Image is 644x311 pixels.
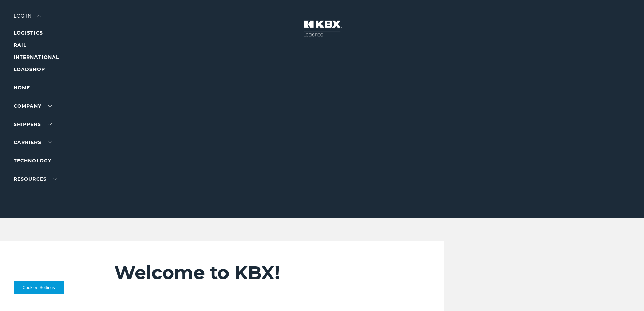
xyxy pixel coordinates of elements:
[114,262,404,284] h2: Welcome to KBX!
[297,14,348,43] img: kbx logo
[14,42,26,48] a: RAIL
[37,15,41,17] img: arrow
[14,139,52,146] a: Carriers
[14,66,45,72] a: LOADSHOP
[14,14,41,23] div: Log in
[14,103,52,109] a: Company
[14,121,52,127] a: SHIPPERS
[14,30,43,36] a: LOGISTICS
[14,85,30,91] a: Home
[14,281,64,294] button: Cookies Settings
[14,158,51,164] a: Technology
[14,176,57,182] a: RESOURCES
[14,54,59,60] a: INTERNATIONAL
